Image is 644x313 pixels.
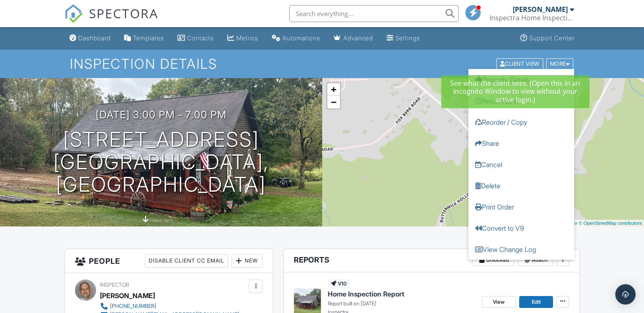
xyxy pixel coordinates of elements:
[495,60,545,67] a: Client View
[64,11,158,29] a: SPECTORA
[468,132,574,154] a: Share
[517,31,578,46] a: Support Center
[121,31,167,46] a: Templates
[468,154,574,175] a: Cancel
[66,31,114,46] a: Dashboard
[187,34,214,42] div: Contacts
[174,31,217,46] a: Contacts
[100,282,129,288] span: Inspector
[343,34,373,42] div: Advanced
[268,31,323,46] a: Automations (Basic)
[489,14,574,22] div: Inspectra Home Inspections
[615,284,636,305] div: Open Intercom Messenger
[224,31,262,46] a: Metrics
[14,129,309,196] h1: [STREET_ADDRESS] [GEOGRAPHIC_DATA], [GEOGRAPHIC_DATA]
[89,4,158,22] span: SPECTORA
[468,175,574,196] a: Delete
[96,109,227,120] h3: [DATE] 3:00 pm - 7:00 pm
[395,34,420,42] div: Settings
[110,303,156,310] div: [PHONE_NUMBER]
[64,4,83,23] img: The Best Home Inspection Software - Spectora
[78,34,111,42] div: Dashboard
[150,217,173,223] span: basement
[546,58,574,70] div: More
[70,56,574,71] h1: Inspection Details
[327,83,340,96] a: Zoom in
[468,196,574,217] a: Print Order
[468,90,574,111] a: Reschedule
[100,302,239,310] a: [PHONE_NUMBER]
[236,34,258,42] div: Metrics
[289,5,459,22] input: Search everything...
[330,31,376,46] a: Advanced
[529,34,575,42] div: Support Center
[579,221,642,226] a: © OpenStreetMap contributors
[133,34,164,42] div: Templates
[537,220,644,227] div: |
[468,69,574,90] a: Property Details
[513,5,568,14] div: [PERSON_NAME]
[100,289,155,302] div: [PERSON_NAME]
[383,31,423,46] a: Settings
[232,254,263,268] div: New
[468,238,574,260] a: View Change Log
[145,254,228,268] div: Disable Client CC Email
[468,217,574,238] a: Convert to V9
[65,249,273,273] h3: People
[327,96,340,109] a: Zoom out
[496,58,543,70] div: Client View
[282,34,320,42] div: Automations
[468,111,574,132] a: Reorder / Copy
